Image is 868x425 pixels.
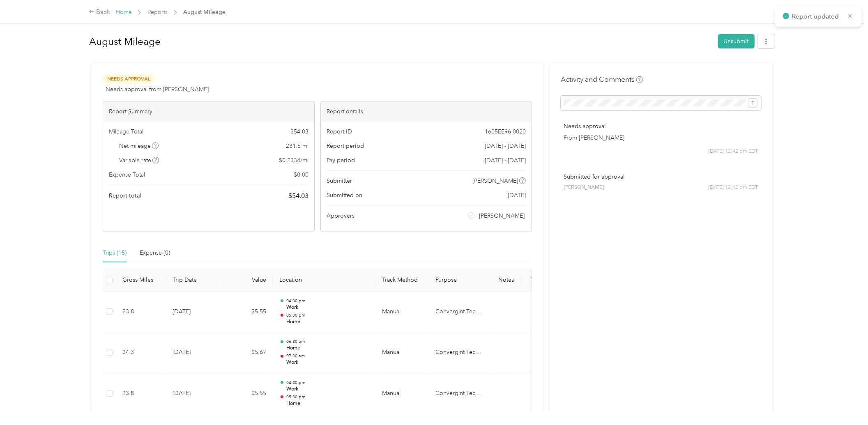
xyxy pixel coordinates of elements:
p: Submitted for approval [564,172,758,181]
span: $ 0.2334 / mi [279,156,309,165]
p: Home [286,400,369,407]
span: Net mileage [119,142,159,150]
td: $5.55 [223,292,273,333]
span: Expense Total [109,170,145,179]
p: 05:00 pm [286,312,369,318]
span: [DATE] 12:42 pm EDT [709,148,758,155]
th: Gross Miles [116,269,166,292]
td: 24.3 [116,332,166,373]
span: Submitter [327,177,352,185]
p: 04:00 pm [286,298,369,304]
div: Back [89,7,110,17]
a: Home [116,9,132,16]
span: [DATE] - [DATE] [485,142,526,150]
span: Report ID [327,127,352,136]
div: Report Summary [103,101,314,122]
th: Track Method [375,269,429,292]
p: Work [286,304,369,311]
span: [PERSON_NAME] [479,211,525,220]
p: Work [286,359,369,366]
td: Convergint Technologies [429,332,490,373]
p: 05:00 pm [286,394,369,400]
span: $ 54.03 [288,191,309,201]
div: Trips (15) [103,248,127,257]
td: Convergint Technologies [429,292,490,333]
h4: Activity and Comments [561,74,643,85]
span: 1605EE96-0020 [485,127,526,136]
button: Unsubmit [718,34,755,48]
p: Home [286,345,369,352]
span: Pay period [327,156,355,165]
td: [DATE] [166,332,223,373]
td: [DATE] [166,373,223,414]
td: [DATE] [166,292,223,333]
span: Variable rate [119,156,159,165]
div: Expense (0) [140,248,170,257]
p: Work [286,386,369,393]
span: Report total [109,191,142,200]
span: $ 54.03 [290,127,309,136]
th: Trip Date [166,269,223,292]
span: [DATE] - [DATE] [485,156,526,165]
th: Notes [490,269,521,292]
span: August Mileage [183,8,226,16]
span: [DATE] [508,191,526,200]
span: Needs approval from [PERSON_NAME] [106,85,209,94]
span: [PERSON_NAME] [472,177,518,185]
th: Location [273,269,375,292]
iframe: Everlance-gr Chat Button Frame [822,379,868,425]
th: Tags [521,269,552,292]
span: $ 0.00 [294,170,309,179]
td: Manual [375,373,429,414]
td: 23.8 [116,373,166,414]
th: Value [223,269,273,292]
h1: August Mileage [89,32,712,51]
p: 07:00 am [286,353,369,359]
td: Convergint Technologies [429,373,490,414]
p: Needs approval [564,122,758,131]
div: Report details [321,101,532,122]
th: Purpose [429,269,490,292]
span: [DATE] 12:42 pm EDT [709,184,758,191]
td: Manual [375,292,429,333]
span: Needs Approval [103,74,154,84]
span: Submitted on [327,191,362,200]
span: 231.5 mi [286,142,309,150]
p: Home [286,318,369,326]
p: 04:00 pm [286,380,369,386]
td: Manual [375,332,429,373]
span: [PERSON_NAME] [564,184,604,191]
a: Reports [147,9,168,16]
span: Mileage Total [109,127,143,136]
p: From [PERSON_NAME] [564,133,758,142]
span: Report period [327,142,364,150]
p: Report updated [792,11,841,22]
td: 23.8 [116,292,166,333]
span: Approvers [327,211,355,220]
p: 06:30 am [286,339,369,345]
td: $5.55 [223,373,273,414]
td: $5.67 [223,332,273,373]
